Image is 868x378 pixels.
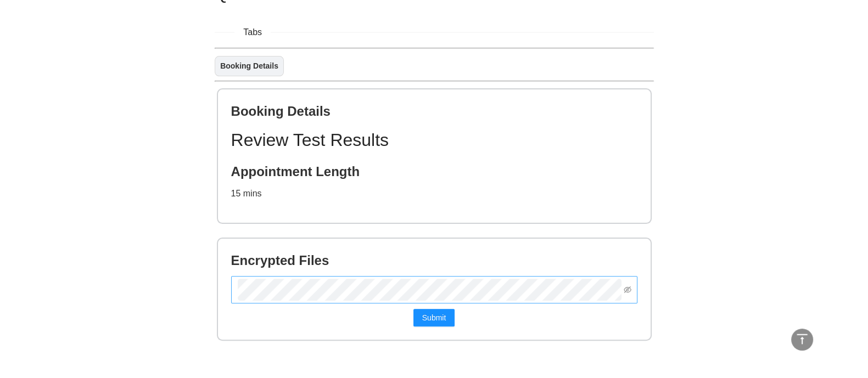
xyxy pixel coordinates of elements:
[796,332,809,346] span: vertical-align-top
[413,309,455,326] button: Submit
[624,286,631,294] span: eye-invisible
[231,163,637,180] h2: Appointment Length
[234,25,271,39] span: Tabs
[231,252,637,269] h2: Encrypted Files
[422,312,446,324] span: Submit
[231,126,637,154] h1: Review Test Results
[231,187,637,201] p: 15 mins
[220,60,278,72] a: Booking Details
[231,103,637,120] h2: Booking Details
